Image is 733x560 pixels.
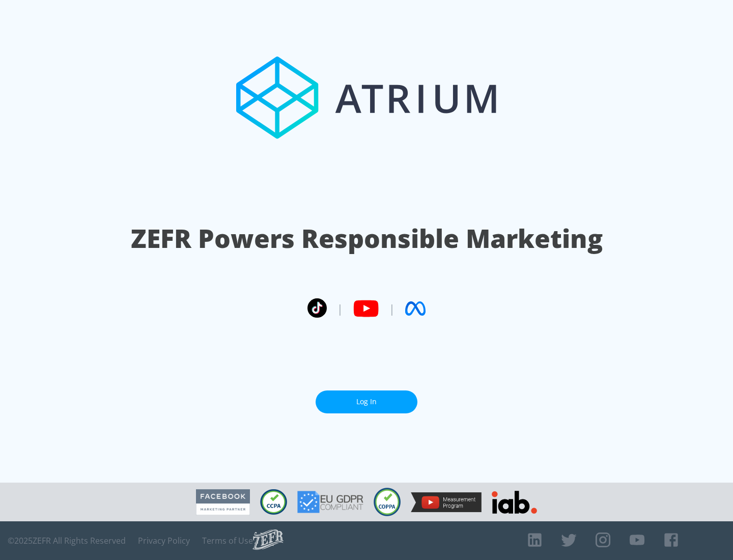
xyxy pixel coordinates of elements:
a: Log In [316,390,417,413]
span: © 2025 ZEFR All Rights Reserved [8,536,126,546]
a: Privacy Policy [138,536,190,546]
img: Facebook Marketing Partner [196,489,250,515]
img: IAB [492,491,537,514]
a: Terms of Use [202,536,253,546]
img: GDPR Compliant [297,491,363,513]
span: | [389,301,395,316]
img: YouTube Measurement Program [411,492,482,512]
h1: ZEFR Powers Responsible Marketing [131,221,603,256]
img: COPPA Compliant [374,488,401,516]
span: | [337,301,343,316]
img: CCPA Compliant [260,489,287,515]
